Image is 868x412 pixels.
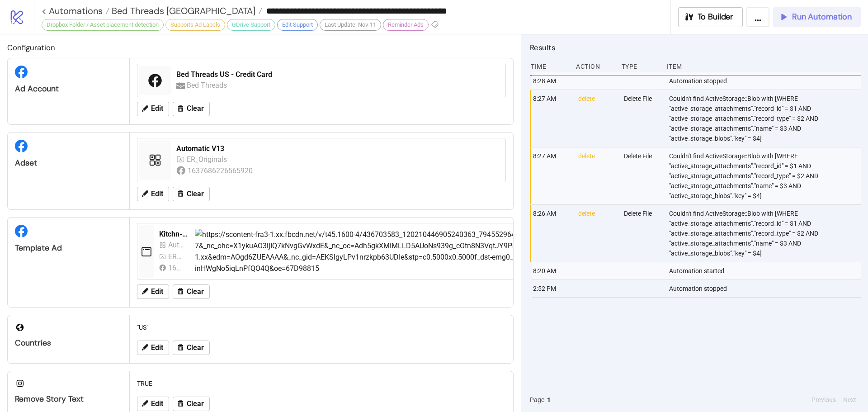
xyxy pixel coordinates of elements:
div: Supports Ad Labels [165,19,225,31]
button: Edit [137,341,169,355]
div: Couldn't find ActiveStorage::Blob with [WHERE "active_storage_attachments"."record_id" = $1 AND "... [668,147,863,204]
span: Clear [187,104,204,113]
button: ... [746,7,769,27]
div: Automation started [668,262,863,279]
button: To Builder [678,7,743,27]
div: Time [530,58,569,75]
div: GDrive Support [227,19,275,31]
div: 8:27 AM [532,147,571,204]
a: < Automations [42,6,109,15]
div: delete [577,147,616,204]
button: Next [840,395,859,405]
a: Bed Threads [GEOGRAPHIC_DATA] [109,6,262,15]
div: Template Ad [15,243,122,253]
div: 8:26 AM [532,205,571,262]
span: Run Automation [792,12,852,22]
div: Countries [15,338,122,348]
div: 1637686226565920 [168,262,184,274]
button: Clear [173,341,210,355]
span: Clear [187,288,204,296]
div: Delete File [623,205,662,262]
div: Bed Threads US - Credit Card [176,70,500,80]
div: Bed Threads [187,80,229,91]
div: 1637686226565920 [188,165,254,176]
div: "US" [133,319,509,336]
div: Automatic V1 [168,239,184,251]
div: delete [577,90,616,147]
img: https://scontent-fra3-1.xx.fbcdn.net/v/t45.1600-4/436703583_120210446905240363_794552964880538333... [195,229,796,275]
div: Ad Account [15,84,122,94]
button: Clear [173,284,210,299]
span: Edit [151,400,163,408]
div: Item [666,58,861,75]
span: Edit [151,344,163,352]
div: Action [575,58,614,75]
div: Delete File [623,147,662,204]
div: Delete File [623,90,662,147]
button: Clear [173,102,210,116]
button: Previous [809,395,839,405]
div: Dropbox Folder / Asset placement detection [42,19,164,31]
button: 1 [544,395,553,405]
div: Last Update: Nov-11 [320,19,381,31]
button: Edit [137,187,169,201]
div: Automatic V13 [176,144,500,154]
h2: Configuration [7,42,514,53]
span: Bed Threads [GEOGRAPHIC_DATA] [109,5,255,17]
div: Adset [15,158,122,168]
div: Couldn't find ActiveStorage::Blob with [WHERE "active_storage_attachments"."record_id" = $1 AND "... [668,90,863,147]
button: Run Automation [773,7,861,27]
button: Clear [173,397,210,411]
div: 8:28 AM [532,72,571,90]
button: Edit [137,284,169,299]
div: Reminder Ads [383,19,429,31]
div: Automation stopped [668,280,863,297]
span: Edit [151,104,163,113]
span: Edit [151,190,163,198]
div: Edit Support [277,19,318,31]
span: Edit [151,288,163,296]
div: Couldn't find ActiveStorage::Blob with [WHERE "active_storage_attachments"."record_id" = $1 AND "... [668,205,863,262]
div: Type [621,58,660,75]
button: Edit [137,397,169,411]
div: 2:52 PM [532,280,571,297]
div: 8:20 AM [532,262,571,279]
h2: Results [530,42,861,53]
div: 8:27 AM [532,90,571,147]
span: To Builder [698,12,734,22]
div: ER_Originals [187,154,229,165]
button: Edit [137,102,169,116]
div: TRUE [133,375,509,392]
div: delete [577,205,616,262]
button: Clear [173,187,210,201]
span: Clear [187,190,204,198]
div: Automation stopped [668,72,863,90]
div: Kitchn-Template-New [159,229,188,239]
div: Remove Story Text [15,394,122,404]
div: ER_Originals [2024] [168,251,184,262]
span: Clear [187,344,204,352]
span: Page [530,395,544,405]
span: Clear [187,400,204,408]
